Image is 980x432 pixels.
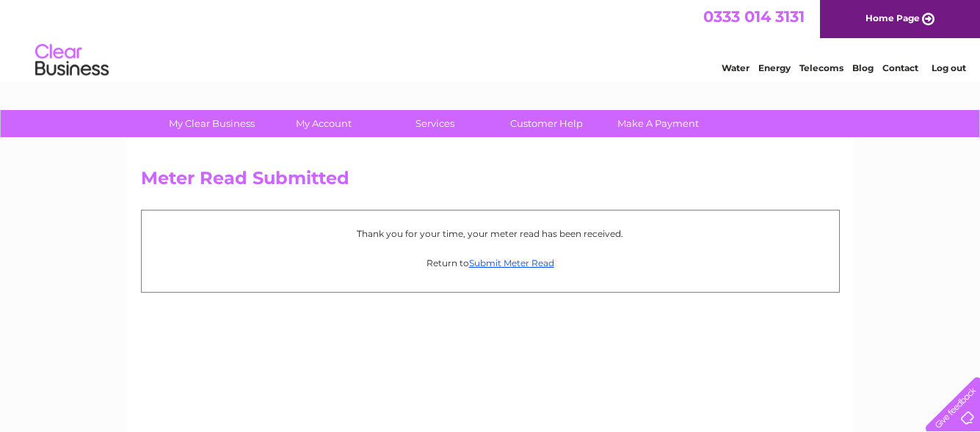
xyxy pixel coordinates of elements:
h2: Meter Read Submitted [141,168,840,196]
a: Water [722,62,749,73]
a: Submit Meter Read [469,257,554,268]
a: Make A Payment [598,110,719,137]
a: My Clear Business [151,110,272,137]
p: Thank you for your time, your meter read has been received. [149,227,832,241]
a: 0333 014 3131 [703,7,805,26]
img: logo.png [35,38,109,83]
a: Contact [882,62,918,73]
a: Services [374,110,496,137]
a: Telecoms [799,62,843,73]
div: Clear Business is a trading name of Verastar Limited (registered in [GEOGRAPHIC_DATA] No. 3667643... [144,8,838,71]
a: Customer Help [486,110,607,137]
a: Energy [758,62,791,73]
a: My Account [263,110,384,137]
p: Return to [149,256,832,270]
a: Blog [852,62,874,73]
a: Log out [932,62,966,73]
